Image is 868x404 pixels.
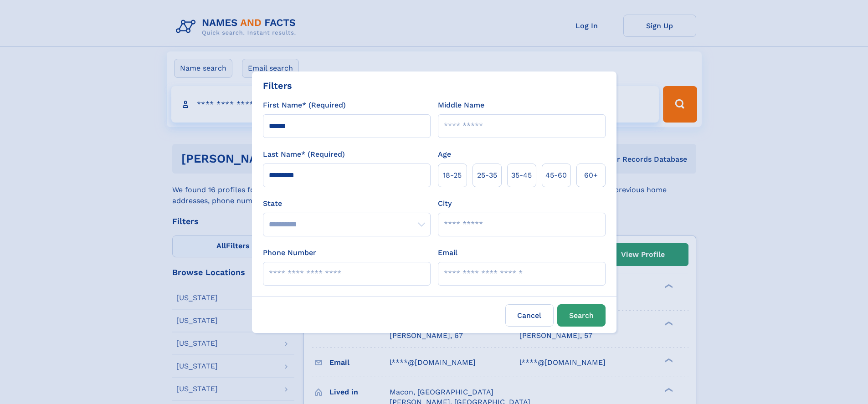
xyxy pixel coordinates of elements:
label: Last Name* (Required) [263,149,345,160]
label: State [263,198,431,209]
span: 60+ [584,170,598,181]
span: 25‑35 [477,170,497,181]
button: Search [557,304,606,327]
span: 35‑45 [511,170,532,181]
label: Phone Number [263,247,316,258]
label: Age [438,149,451,160]
span: 45‑60 [545,170,567,181]
label: Cancel [505,304,554,327]
label: Middle Name [438,100,484,111]
div: Filters [263,79,292,92]
label: City [438,198,452,209]
span: 18‑25 [443,170,462,181]
label: First Name* (Required) [263,100,346,111]
label: Email [438,247,457,258]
